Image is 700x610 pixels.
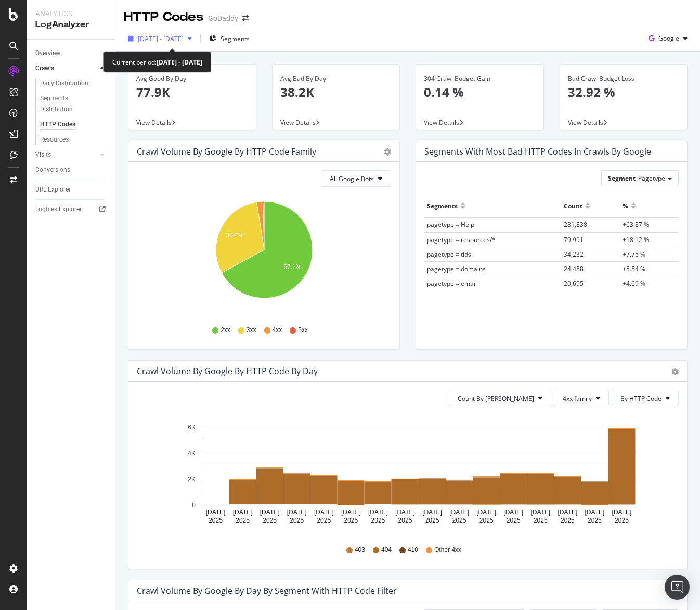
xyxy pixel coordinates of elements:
[124,8,204,26] div: HTTP Codes
[564,279,584,288] span: 20,695
[221,34,250,43] span: Segments
[206,509,226,516] text: [DATE]
[188,424,196,431] text: 6K
[298,326,308,335] span: 5xx
[503,509,523,516] text: [DATE]
[263,517,277,524] text: 2025
[507,517,521,524] text: 2025
[564,250,584,259] span: 34,232
[35,63,54,74] div: Crawls
[427,279,477,288] span: pagetype = email
[40,93,98,115] div: Segments Distribution
[341,509,361,516] text: [DATE]
[136,118,172,127] span: View Details
[449,509,469,516] text: [DATE]
[247,326,256,335] span: 3xx
[35,19,107,31] div: LogAnalyzer
[564,220,587,229] span: 281,838
[233,509,253,516] text: [DATE]
[321,170,391,187] button: All Google Bots
[40,78,88,89] div: Daily Distribution
[665,575,690,600] div: Open Intercom Messenger
[458,394,534,403] span: Count By Day
[479,517,494,524] text: 2025
[638,174,665,183] span: Pagetype
[242,15,249,22] div: arrow-right-arrow-left
[35,48,108,59] a: Overview
[35,164,70,175] div: Conversions
[449,390,551,406] button: Count By [PERSON_NAME]
[188,450,196,457] text: 4K
[427,197,458,214] div: Segments
[330,174,374,183] span: All Google Bots
[112,56,202,68] div: Current period:
[35,164,108,175] a: Conversions
[136,74,248,83] div: Avg Good By Day
[424,146,651,157] div: Segments with most bad HTTP codes in Crawls by google
[290,517,304,524] text: 2025
[137,195,391,316] svg: A chart.
[658,34,679,43] span: Google
[564,235,584,244] span: 79,991
[226,232,243,239] text: 30.4%
[427,250,471,259] span: pagetype = tlds
[427,264,486,273] span: pagetype = domains
[561,517,575,524] text: 2025
[40,134,108,145] a: Resources
[534,517,548,524] text: 2025
[608,174,636,183] span: Segment
[434,545,461,554] span: Other 4xx
[205,30,254,47] button: Segments
[209,517,223,524] text: 2025
[612,509,632,516] text: [DATE]
[564,264,584,273] span: 24,458
[208,13,238,23] div: GoDaddy
[427,220,474,229] span: pagetype = Help
[137,146,316,157] div: Crawl Volume by google by HTTP Code Family
[615,517,629,524] text: 2025
[554,390,609,406] button: 4xx family
[317,517,331,524] text: 2025
[35,149,97,160] a: Visits
[371,517,385,524] text: 2025
[137,415,679,536] svg: A chart.
[188,476,196,483] text: 2K
[35,149,51,160] div: Visits
[612,390,679,406] button: By HTTP Code
[35,204,108,215] a: Logfiles Explorer
[644,30,692,47] button: Google
[35,48,60,59] div: Overview
[568,74,680,83] div: Bad Crawl Budget Loss
[137,366,318,376] div: Crawl Volume by google by HTTP Code by Day
[623,250,645,259] span: +7.75 %
[424,118,459,127] span: View Details
[280,118,316,127] span: View Details
[40,119,108,130] a: HTTP Codes
[355,545,365,554] span: 403
[623,235,649,244] span: +18.12 %
[344,517,358,524] text: 2025
[124,30,196,47] button: [DATE] - [DATE]
[623,264,645,273] span: +5.54 %
[280,74,392,83] div: Avg Bad By Day
[314,509,334,516] text: [DATE]
[620,394,662,403] span: By HTTP Code
[623,279,645,288] span: +4.69 %
[136,83,248,101] p: 77.9K
[452,517,466,524] text: 2025
[40,93,108,115] a: Segments Distribution
[384,148,391,156] div: gear
[35,63,97,74] a: Crawls
[558,509,577,516] text: [DATE]
[564,197,582,214] div: Count
[283,263,301,271] text: 67.1%
[287,509,307,516] text: [DATE]
[157,58,202,67] b: [DATE] - [DATE]
[530,509,550,516] text: [DATE]
[568,118,603,127] span: View Details
[192,502,196,509] text: 0
[671,368,679,375] div: gear
[368,509,388,516] text: [DATE]
[422,509,442,516] text: [DATE]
